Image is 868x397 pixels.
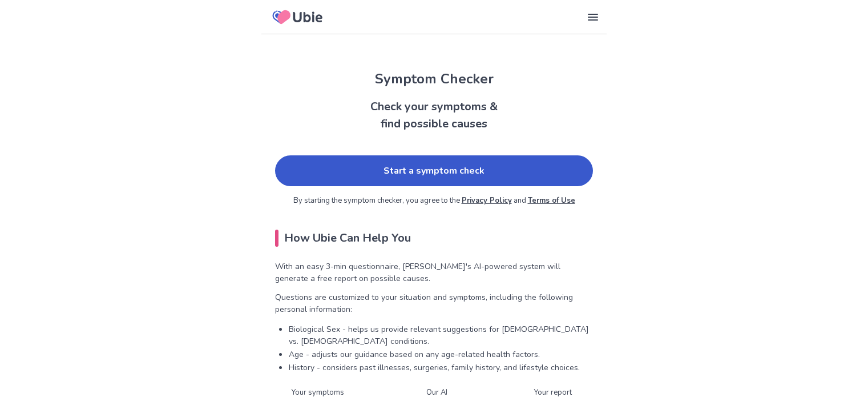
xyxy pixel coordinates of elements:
[275,260,593,284] p: With an easy 3-min questionnaire, [PERSON_NAME]'s AI-powered system will generate a free report o...
[261,98,607,133] h2: Check your symptoms & find possible causes
[289,362,593,374] p: History - considers past illnesses, surgeries, family history, and lifestyle choices.
[289,348,593,360] p: Age - adjusts our guidance based on any age-related health factors.
[289,323,593,347] p: Biological Sex - helps us provide relevant suggestions for [DEMOGRAPHIC_DATA] vs. [DEMOGRAPHIC_DA...
[275,195,593,207] p: By starting the symptom checker, you agree to the and
[528,195,575,206] a: Terms of Use
[261,69,607,89] h1: Symptom Checker
[275,155,593,186] a: Start a symptom check
[275,291,593,315] p: Questions are customized to your situation and symptoms, including the following personal informa...
[275,230,593,247] h2: How Ubie Can Help You
[462,195,512,206] a: Privacy Policy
